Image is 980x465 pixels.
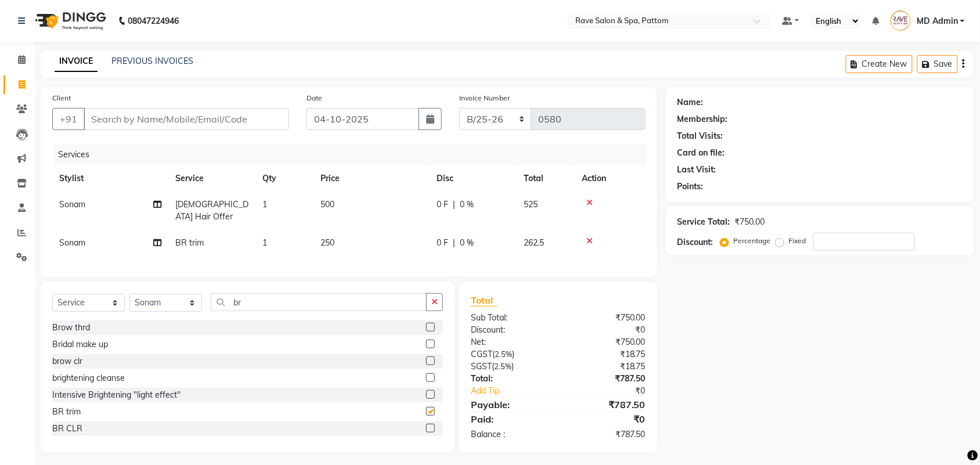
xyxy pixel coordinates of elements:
[917,15,958,27] span: MD Admin
[307,93,322,103] label: Date
[846,55,913,73] button: Create New
[471,294,498,307] span: Total
[471,361,492,372] span: SGST
[558,336,654,348] div: ₹750.00
[524,199,538,210] span: 525
[459,93,510,103] label: Invoice Number
[175,199,248,222] span: [DEMOGRAPHIC_DATA] Hair Offer
[111,56,193,66] a: PREVIOUS INVOICES
[30,5,109,37] img: logo
[255,165,314,192] th: Qty
[128,5,179,37] b: 08047224946
[314,165,430,192] th: Price
[53,144,654,165] div: Services
[789,236,806,246] label: Fixed
[678,147,725,159] div: Card on file:
[320,199,334,210] span: 500
[462,348,559,361] div: ( )
[430,165,517,192] th: Disc
[462,324,559,336] div: Discount:
[59,237,85,248] span: Sonam
[891,10,911,31] img: MD Admin
[917,55,958,73] button: Save
[462,428,559,441] div: Balance :
[575,165,646,192] th: Action
[462,361,559,373] div: ( )
[678,130,723,142] div: Total Visits:
[678,181,704,193] div: Points:
[52,423,82,435] div: BR CLR
[558,324,654,336] div: ₹0
[678,113,728,125] div: Membership:
[168,165,255,192] th: Service
[471,349,492,359] span: CGST
[320,237,334,248] span: 250
[678,236,714,248] div: Discount:
[734,236,771,246] label: Percentage
[52,108,85,130] button: +91
[84,108,289,130] input: Search by Name/Mobile/Email/Code
[52,338,108,351] div: Bridal make up
[437,237,448,249] span: 0 F
[558,312,654,324] div: ₹750.00
[462,373,559,385] div: Total:
[558,428,654,441] div: ₹787.50
[558,398,654,412] div: ₹787.50
[52,93,71,103] label: Client
[524,237,544,248] span: 262.5
[453,237,455,249] span: |
[735,216,765,228] div: ₹750.00
[462,412,559,426] div: Paid:
[59,199,85,210] span: Sonam
[52,372,125,384] div: brightening cleanse
[437,199,448,211] span: 0 F
[574,385,654,397] div: ₹0
[517,165,575,192] th: Total
[460,199,474,211] span: 0 %
[262,237,267,248] span: 1
[678,164,716,176] div: Last Visit:
[462,398,559,412] div: Payable:
[462,385,574,397] a: Add Tip
[558,412,654,426] div: ₹0
[494,362,511,371] span: 2.5%
[558,361,654,373] div: ₹18.75
[52,165,168,192] th: Stylist
[262,199,267,210] span: 1
[462,336,559,348] div: Net:
[558,373,654,385] div: ₹787.50
[495,349,512,359] span: 2.5%
[55,51,98,72] a: INVOICE
[52,406,81,418] div: BR trim
[52,322,90,334] div: Brow thrd
[175,237,204,248] span: BR trim
[52,389,181,401] div: Intensive Brightening "light effect"
[453,199,455,211] span: |
[460,237,474,249] span: 0 %
[678,216,730,228] div: Service Total:
[211,293,427,311] input: Search or Scan
[678,96,704,109] div: Name:
[52,355,82,367] div: brow clr
[558,348,654,361] div: ₹18.75
[462,312,559,324] div: Sub Total:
